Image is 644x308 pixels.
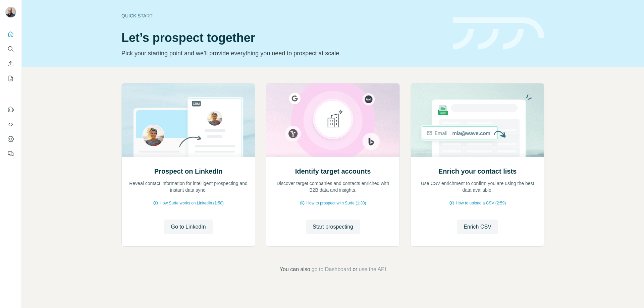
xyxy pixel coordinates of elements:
[5,118,16,130] button: Use Surfe API
[5,43,16,55] button: Search
[5,28,16,40] button: Quick start
[5,7,16,17] img: Avatar
[312,265,351,273] button: go to Dashboard
[306,200,366,206] span: How to prospect with Surfe (1:30)
[160,200,224,206] span: How Surfe works on LinkedIn (1:58)
[456,200,506,206] span: How to upload a CSV (2:59)
[306,220,360,234] button: Start prospecting
[359,265,386,273] button: use the API
[411,83,544,157] img: Enrich your contact lists
[5,148,16,160] button: Feedback
[280,265,310,273] span: You can also
[5,104,16,116] button: Use Surfe on LinkedIn
[171,223,206,231] span: Go to LinkedIn
[164,220,212,234] button: Go to LinkedIn
[457,220,498,234] button: Enrich CSV
[464,223,491,231] span: Enrich CSV
[353,265,357,273] span: or
[5,133,16,145] button: Dashboard
[313,223,353,231] span: Start prospecting
[5,72,16,84] button: My lists
[128,180,248,193] p: Reveal contact information for intelligent prospecting and instant data sync.
[295,167,371,176] h2: Identify target accounts
[121,12,445,19] div: Quick start
[154,167,222,176] h2: Prospect on LinkedIn
[438,167,517,176] h2: Enrich your contact lists
[5,58,16,70] button: Enrich CSV
[121,83,255,157] img: Prospect on LinkedIn
[273,180,393,193] p: Discover target companies and contacts enriched with B2B data and insights.
[453,17,544,50] img: banner
[121,31,445,45] h1: Let’s prospect together
[121,49,445,58] p: Pick your starting point and we’ll provide everything you need to prospect at scale.
[266,83,400,157] img: Identify target accounts
[418,180,537,193] p: Use CSV enrichment to confirm you are using the best data available.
